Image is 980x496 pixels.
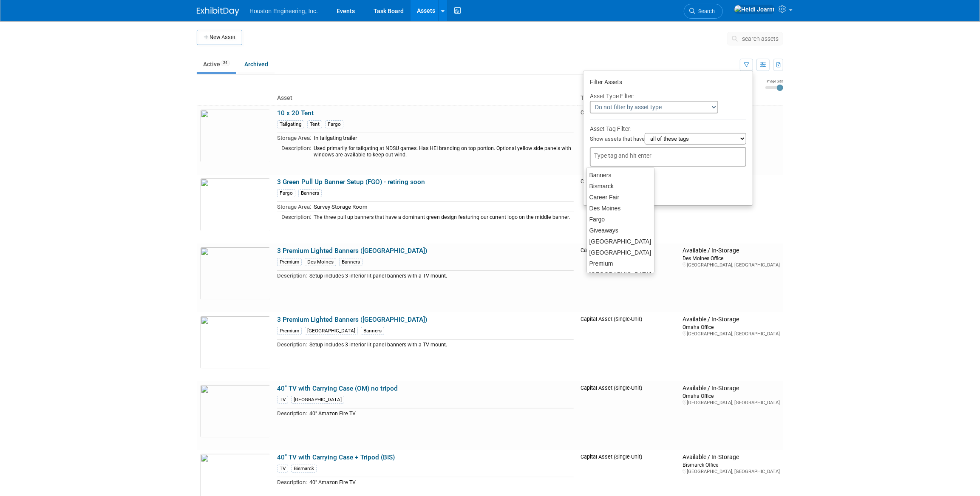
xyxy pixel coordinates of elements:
[683,385,780,392] div: Available / In-Storage
[587,269,654,280] div: [GEOGRAPHIC_DATA]
[291,396,344,404] div: [GEOGRAPHIC_DATA]
[277,189,295,197] div: Fargo
[277,178,425,186] a: 3 Green Pull Up Banner Setup (FGO) - retiring soon
[277,143,311,159] td: Description:
[305,327,358,335] div: [GEOGRAPHIC_DATA]
[683,255,780,262] div: Des Moines Office
[277,204,311,210] span: Storage Area:
[683,331,780,337] div: [GEOGRAPHIC_DATA], [GEOGRAPHIC_DATA]
[695,8,715,14] span: Search
[683,461,780,468] div: Bismarck Office
[309,479,574,486] div: 40" Amazon Fire TV
[587,236,654,247] div: [GEOGRAPHIC_DATA]
[277,316,427,323] a: 3 Premium Lighted Banners ([GEOGRAPHIC_DATA])
[683,392,780,400] div: Omaha Office
[683,468,780,475] div: [GEOGRAPHIC_DATA], [GEOGRAPHIC_DATA]
[587,247,654,258] div: [GEOGRAPHIC_DATA]
[734,5,775,14] img: Heidi Joarnt
[197,30,242,45] button: New Asset
[577,244,679,312] td: Capital Asset (Single-Unit)
[311,133,574,143] td: In tailgating trailer
[727,32,783,45] button: search assets
[587,170,654,181] div: Banners
[277,247,427,255] a: 3 Premium Lighted Banners ([GEOGRAPHIC_DATA])
[277,477,307,487] td: Description:
[277,109,314,117] a: 10 x 20 Tent
[277,135,311,141] span: Storage Area:
[683,453,780,461] div: Available / In-Storage
[277,258,302,266] div: Premium
[277,327,302,335] div: Premium
[683,323,780,331] div: Omaha Office
[277,212,311,221] td: Description:
[742,35,779,42] span: search assets
[339,258,363,266] div: Banners
[683,316,780,323] div: Available / In-Storage
[765,79,783,84] div: Image Size
[587,203,654,214] div: Des Moines
[683,262,780,268] div: [GEOGRAPHIC_DATA], [GEOGRAPHIC_DATA]
[277,465,288,473] div: TV
[307,120,322,128] div: Tent
[577,91,679,105] th: Type
[590,125,746,147] div: Asset Tag Filter:
[577,105,679,175] td: Capital Asset (Single-Unit)
[277,340,307,349] td: Description:
[309,273,574,279] div: Setup includes 3 interior lit panel banners with a TV mount.
[277,453,395,461] a: 40" TV with Carrying Case + Tripod (BIS)
[683,400,780,406] div: [GEOGRAPHIC_DATA], [GEOGRAPHIC_DATA]
[587,225,654,236] div: Giveaways
[361,327,384,335] div: Banners
[197,7,239,16] img: ExhibitDay
[197,56,236,72] a: Active34
[590,91,746,101] div: Asset Type Filter:
[309,342,574,348] div: Setup includes 3 interior lit panel banners with a TV mount.
[684,4,723,19] a: Search
[277,385,398,392] a: 40" TV with Carrying Case (OM) no tripod
[590,133,746,147] div: Show assets that have
[277,408,307,418] td: Description:
[274,91,577,105] th: Asset
[298,189,322,197] div: Banners
[305,258,336,266] div: Des Moines
[314,214,574,221] div: The three pull up banners that have a dominant green design featuring our current logo on the mid...
[587,192,654,203] div: Career Fair
[311,202,574,212] td: Survey Storage Room
[577,381,679,450] td: Capital Asset (Single-Unit)
[683,247,780,255] div: Available / In-Storage
[594,151,662,160] input: Type tag and hit enter
[587,214,654,225] div: Fargo
[309,411,574,417] div: 40" Amazon Fire TV
[577,312,679,381] td: Capital Asset (Single-Unit)
[277,271,307,281] td: Description:
[587,181,654,192] div: Bismarck
[277,120,304,128] div: Tailgating
[325,120,343,128] div: Fargo
[314,145,574,159] div: Used primarily for tailgating at NDSU games. Has HEI branding on top portion. Optional yellow sid...
[587,258,654,269] div: Premium
[249,8,318,14] span: Houston Engineering, Inc.
[577,175,679,244] td: Capital Asset (Single-Unit)
[277,396,288,404] div: TV
[221,60,230,66] span: 34
[238,56,275,72] a: Archived
[590,77,746,90] div: Filter Assets
[291,465,317,473] div: Bismarck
